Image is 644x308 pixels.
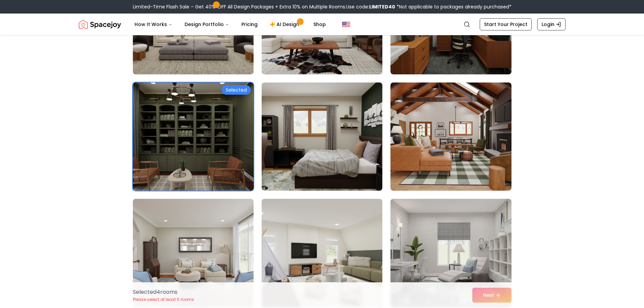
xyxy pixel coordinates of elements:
img: Spacejoy Logo [79,18,121,31]
a: Login [537,18,566,30]
img: Room room-40 [133,82,254,191]
button: Design Portfolio [179,18,235,31]
img: Room room-44 [262,199,382,307]
a: AI Design [264,18,307,31]
a: Start Your Project [480,18,532,30]
img: United States [342,20,350,28]
div: Limited-Time Flash Sale – Get 40% OFF All Design Packages + Extra 10% on Multiple Rooms. [133,3,511,10]
nav: Global [79,14,566,35]
div: Selected [222,85,251,95]
span: Use code: [346,3,395,10]
p: Please select at least 5 rooms [133,297,194,302]
nav: Main [129,18,331,31]
a: Spacejoy [79,18,121,31]
span: *Not applicable to packages already purchased* [395,3,511,10]
b: LIMITED40 [369,3,395,10]
button: How It Works [129,18,178,31]
img: Room room-43 [133,199,254,307]
a: Pricing [236,18,263,31]
p: Selected 4 room s [133,288,194,296]
img: Room room-41 [262,82,382,191]
img: Room room-45 [390,199,511,307]
img: Room room-42 [390,82,511,191]
a: Shop [308,18,331,31]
